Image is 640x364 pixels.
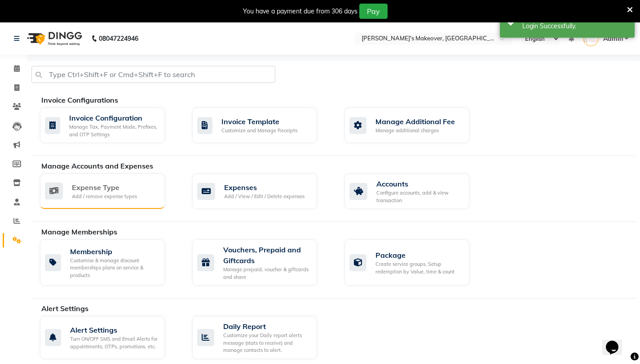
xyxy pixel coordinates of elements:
button: Pay [359,4,388,19]
div: Vouchers, Prepaid and Giftcards [223,244,310,266]
span: Admin [603,34,623,43]
div: Add / View / Edit / Delete expenses [224,193,305,200]
div: Create service groups, Setup redemption by Value, time & count [375,260,462,275]
a: Invoice TemplateCustomize and Manage Receipts [192,108,331,143]
a: Daily ReportCustomize your Daily report alerts message (stats to receive) and manage contacts to ... [192,316,331,359]
div: Invoice Configuration [69,113,158,123]
a: Invoice ConfigurationManage Tax, Payment Mode, Prefixes, and OTP Settings [40,108,179,143]
div: Membership [70,246,158,257]
iframe: chat widget [602,328,631,355]
div: Manage additional charges [375,127,455,134]
a: Alert SettingsTurn ON/OFF SMS and Email Alerts for appointments, OTPs, promotions, etc. [40,316,179,359]
div: Manage Tax, Payment Mode, Prefixes, and OTP Settings [69,123,158,138]
div: You have a payment due from 306 days [243,7,358,16]
div: Manage prepaid, voucher & giftcards and share [223,266,310,281]
b: 08047224946 [99,26,138,51]
a: Vouchers, Prepaid and GiftcardsManage prepaid, voucher & giftcards and share [192,239,331,286]
div: Package [375,250,462,260]
div: Login Successfully. [522,22,628,31]
a: PackageCreate service groups, Setup redemption by Value, time & count [344,239,483,286]
input: Type Ctrl+Shift+F or Cmd+Shift+F to search [31,66,275,83]
div: Customise & manage discount memberships plans on service & products [70,257,158,279]
div: Customize and Manage Receipts [221,127,297,134]
a: MembershipCustomise & manage discount memberships plans on service & products [40,239,179,286]
div: Accounts [376,178,462,189]
div: Invoice Template [221,116,297,127]
a: Expense TypeAdd / remove expense types [40,173,179,209]
div: Add / remove expense types [72,193,137,200]
a: AccountsConfigure accounts, add & view transaction [344,173,483,209]
img: Admin [583,30,599,46]
a: ExpensesAdd / View / Edit / Delete expenses [192,173,331,209]
img: logo [23,26,84,51]
div: Configure accounts, add & view transaction [376,189,462,204]
div: Customize your Daily report alerts message (stats to receive) and manage contacts to alert. [223,332,310,354]
div: Expenses [224,182,305,193]
div: Daily Report [223,321,310,332]
div: Manage Additional Fee [375,116,455,127]
a: Manage Additional FeeManage additional charges [344,108,483,143]
div: Expense Type [72,182,137,193]
div: Turn ON/OFF SMS and Email Alerts for appointments, OTPs, promotions, etc. [70,335,158,350]
div: Alert Settings [70,325,158,335]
